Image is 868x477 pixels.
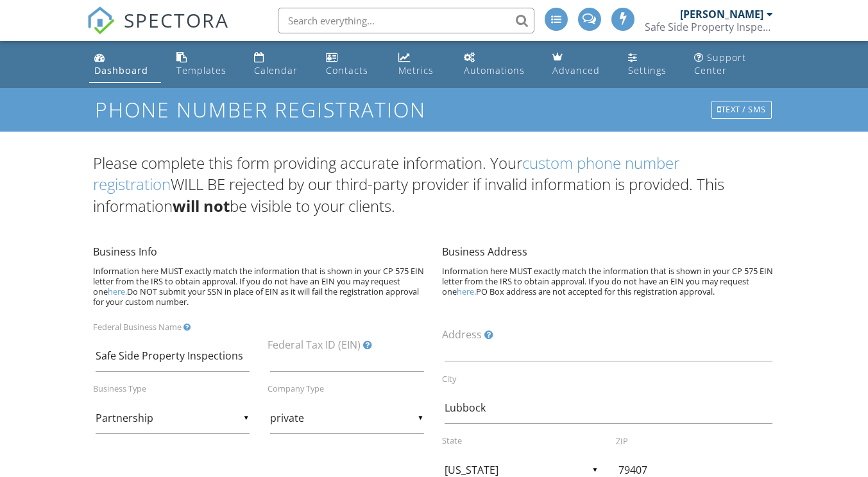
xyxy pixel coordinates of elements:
h1: Phone Number Registration [95,98,773,121]
a: here. [457,286,476,297]
a: custom phone number registration [93,152,679,195]
a: Templates [171,46,239,83]
p: Please complete this form providing accurate information. Your WILL BE rejected by our third-part... [93,152,775,217]
div: Contacts [326,64,368,76]
div: [PERSON_NAME] [680,8,763,21]
a: Calendar [249,46,311,83]
a: Dashboard [89,46,160,83]
label: Federal Business Name [93,322,191,333]
div: Templates [176,64,226,76]
div: Safe Side Property Inspections [645,21,773,33]
input: EIN should only contain numbers and should be nine digits length. e.g. 123456789 [270,340,424,372]
label: Address [442,327,493,342]
a: here. [108,286,127,297]
span: SPECTORA [124,6,229,33]
a: Settings [623,46,679,83]
label: Company Type [268,383,324,395]
a: Advanced [547,46,612,83]
p: Information here MUST exactly match the information that is shown in your CP 575 EIN letter from ... [434,266,783,297]
label: City [442,374,456,385]
p: Business Info [93,245,427,259]
label: Federal Tax ID (EIN) [268,338,372,352]
a: Metrics [393,46,449,83]
label: State [442,435,462,447]
p: Information here MUST exactly match the information that is shown in your CP 575 EIN letter from ... [85,266,434,307]
div: Calendar [254,64,298,76]
strong: will not [173,195,230,216]
div: Text / SMS [711,101,772,119]
img: The Best Home Inspection Software - Spectora [87,6,115,35]
div: Automations [464,64,525,76]
label: Business Type [93,383,146,395]
div: Settings [628,64,667,76]
div: Metrics [398,64,434,76]
a: SPECTORA [87,17,229,44]
a: Contacts [321,46,383,83]
p: Business Address [442,245,776,259]
a: Automations (Advanced) [459,46,537,83]
label: ZIP [616,436,628,447]
div: Dashboard [94,64,148,76]
a: Support Center [689,46,779,83]
div: Support Center [694,51,746,76]
a: Text / SMS [710,103,773,114]
input: Search everything... [278,8,534,33]
div: Advanced [552,64,600,76]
